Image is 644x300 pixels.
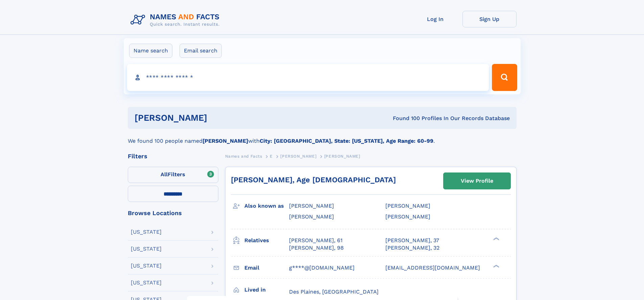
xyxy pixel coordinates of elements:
[131,229,162,235] div: [US_STATE]
[462,11,517,27] a: Sign Up
[131,280,162,285] div: [US_STATE]
[492,236,500,241] div: ❯
[270,154,273,159] span: E
[492,64,517,91] button: Search Button
[289,244,344,252] a: [PERSON_NAME], 98
[231,176,396,184] a: [PERSON_NAME], Age [DEMOGRAPHIC_DATA]
[385,203,430,209] span: [PERSON_NAME]
[444,173,510,189] a: View Profile
[202,138,248,144] b: [PERSON_NAME]
[128,129,517,145] div: We found 100 people named with .
[244,262,289,274] h3: Email
[135,114,300,122] h1: [PERSON_NAME]
[289,237,342,244] a: [PERSON_NAME], 61
[127,64,489,91] input: search input
[492,264,500,268] div: ❯
[385,244,439,252] a: [PERSON_NAME], 32
[385,237,439,244] a: [PERSON_NAME], 37
[385,264,480,271] span: [EMAIL_ADDRESS][DOMAIN_NAME]
[324,154,360,159] span: [PERSON_NAME]
[225,152,262,160] a: Names and Facts
[129,44,172,58] label: Name search
[131,246,162,252] div: [US_STATE]
[280,152,316,160] a: [PERSON_NAME]
[244,235,289,246] h3: Relatives
[260,138,433,144] b: City: [GEOGRAPHIC_DATA], State: [US_STATE], Age Range: 60-99
[128,210,218,216] div: Browse Locations
[128,167,218,183] label: Filters
[280,154,316,159] span: [PERSON_NAME]
[461,173,493,189] div: View Profile
[408,11,462,27] a: Log In
[244,200,289,212] h3: Also known as
[270,152,273,160] a: E
[300,115,510,122] div: Found 100 Profiles In Our Records Database
[131,263,162,269] div: [US_STATE]
[289,203,334,209] span: [PERSON_NAME]
[385,213,430,220] span: [PERSON_NAME]
[244,284,289,296] h3: Lived in
[128,11,225,29] img: Logo Names and Facts
[180,44,222,58] label: Email search
[289,289,379,295] span: Des Plaines, [GEOGRAPHIC_DATA]
[289,213,334,220] span: [PERSON_NAME]
[161,171,168,178] span: All
[128,153,218,159] div: Filters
